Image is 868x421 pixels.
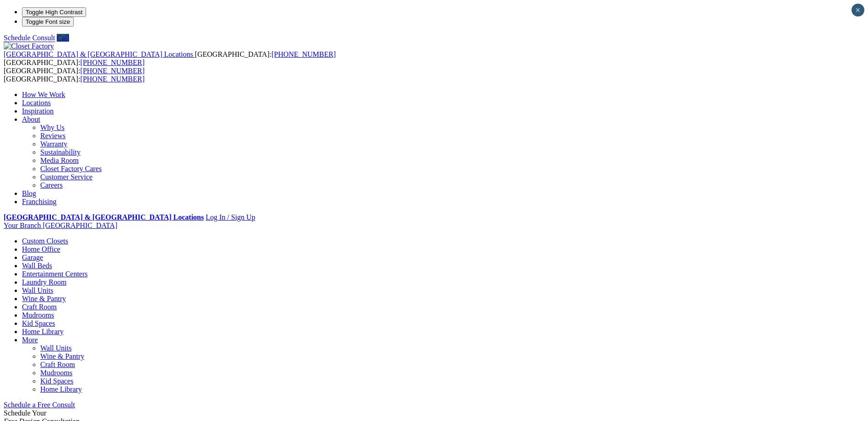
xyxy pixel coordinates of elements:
img: Closet Factory [4,42,54,50]
a: Your Branch [GEOGRAPHIC_DATA] [4,221,118,229]
a: Craft Room [40,361,75,368]
a: Log In / Sign Up [205,213,255,221]
a: Home Office [22,245,60,253]
a: [GEOGRAPHIC_DATA] & [GEOGRAPHIC_DATA] Locations [4,213,204,221]
a: Why Us [40,124,65,131]
a: Franchising [22,198,57,205]
a: Warranty [40,140,67,148]
a: About [22,115,40,123]
a: Kid Spaces [22,319,55,327]
a: Mudrooms [22,311,54,319]
a: [PHONE_NUMBER] [81,59,145,66]
a: Kid Spaces [40,377,73,385]
a: Closet Factory Cares [40,165,102,173]
button: Close [852,4,864,16]
a: Media Room [40,157,79,164]
a: Custom Closets [22,237,68,245]
a: Call [57,34,69,42]
a: Laundry Room [22,278,66,286]
span: [GEOGRAPHIC_DATA] & [GEOGRAPHIC_DATA] Locations [4,50,193,58]
a: Wall Beds [22,262,52,270]
span: [GEOGRAPHIC_DATA] [43,221,117,229]
a: Wine & Pantry [40,352,84,360]
button: Toggle Font size [22,17,74,27]
a: Wall Units [40,344,71,352]
a: Home Library [22,328,64,335]
span: Toggle Font size [26,18,70,25]
a: Mudrooms [40,369,72,377]
a: Schedule Consult [4,34,55,42]
a: Careers [40,181,63,189]
a: Inspiration [22,107,54,115]
span: [GEOGRAPHIC_DATA]: [GEOGRAPHIC_DATA]: [4,67,145,83]
a: Blog [22,189,36,197]
span: [GEOGRAPHIC_DATA]: [GEOGRAPHIC_DATA]: [4,50,336,66]
a: [PHONE_NUMBER] [81,67,145,75]
a: More menu text will display only on big screen [22,336,38,344]
a: Reviews [40,132,65,140]
a: Wine & Pantry [22,295,66,302]
a: Locations [22,99,51,107]
a: Wall Units [22,286,53,294]
span: Toggle High Contrast [26,9,82,16]
a: How We Work [22,91,65,98]
a: Schedule a Free Consult (opens a dropdown menu) [4,401,75,409]
a: [GEOGRAPHIC_DATA] & [GEOGRAPHIC_DATA] Locations [4,50,195,58]
a: Home Library [40,385,82,393]
a: Garage [22,254,43,261]
a: Craft Room [22,303,57,311]
button: Toggle High Contrast [22,7,86,17]
a: [PHONE_NUMBER] [271,50,335,58]
a: [PHONE_NUMBER] [81,75,145,83]
a: Entertainment Centers [22,270,88,278]
a: Customer Service [40,173,92,181]
span: Your Branch [4,221,41,229]
a: Sustainability [40,148,81,156]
